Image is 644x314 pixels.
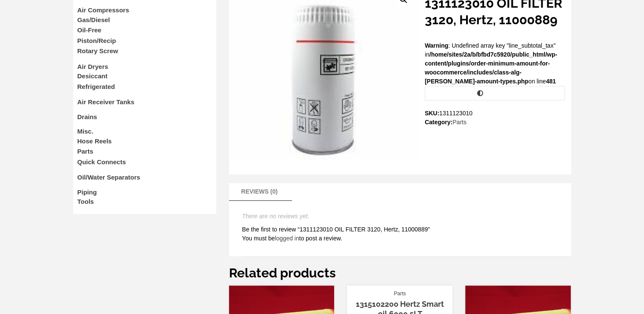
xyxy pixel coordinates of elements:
span: Category: [425,118,565,127]
span: 1311123010 [439,110,472,117]
p: There are no reviews yet. [242,212,558,221]
b: 481 [546,78,555,85]
a: Air Compressors [77,6,129,14]
a: Reviews (0) [233,183,286,200]
a: Tools [77,198,94,205]
span: Be the first to review “1311123010 OIL FILTER 3120, Hertz, 11000889” [242,226,430,233]
a: Air Dryers [77,63,109,70]
a: Drains [77,113,97,120]
a: Quick Connects [77,158,126,166]
a: Parts [452,119,467,126]
b: Warning [425,42,448,49]
a: Air Receiver Tanks [77,98,135,106]
span: SKU: [425,109,565,118]
a: Hose Reels [77,137,112,145]
h2: Related products [229,265,571,281]
a: Piston/Recip [77,37,116,44]
a: Oil/Water Separators [77,174,140,181]
a: Oil-Free [77,26,102,34]
a: Compare [425,86,565,100]
b: /home/sites/2a/b/bfbd7c5920/public_html/wp-content/plugins/order-minimum-amount-for-woocommerce/i... [425,51,557,85]
span: Compare [487,90,514,97]
a: Refrigerated [77,83,115,90]
a: Piping [77,188,97,196]
a: Gas/Diesel [77,16,110,23]
a: Rotary Screw [77,47,118,54]
a: logged in [275,235,299,242]
a: Parts [394,290,406,297]
a: Desiccant [77,72,108,80]
p: You must be to post a review. [242,234,558,243]
a: Misc. [77,128,94,135]
a: Parts [77,148,94,155]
